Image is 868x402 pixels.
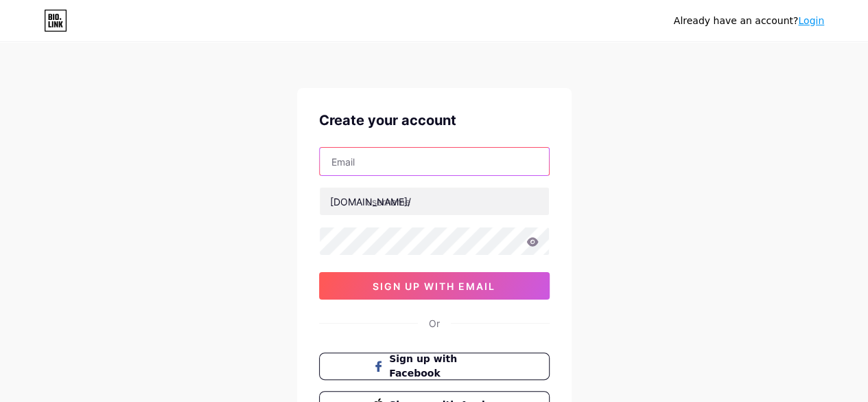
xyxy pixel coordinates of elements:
button: Sign up with Facebook [319,353,550,380]
a: Login [798,15,824,26]
div: [DOMAIN_NAME]/ [330,194,411,209]
div: Or [429,316,440,331]
input: username [320,188,549,215]
input: Email [320,148,549,175]
div: Already have an account? [674,14,824,28]
span: Sign up with Facebook [389,352,495,381]
button: sign up with email [319,272,550,300]
div: Create your account [319,110,550,131]
span: sign up with email [373,280,495,292]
